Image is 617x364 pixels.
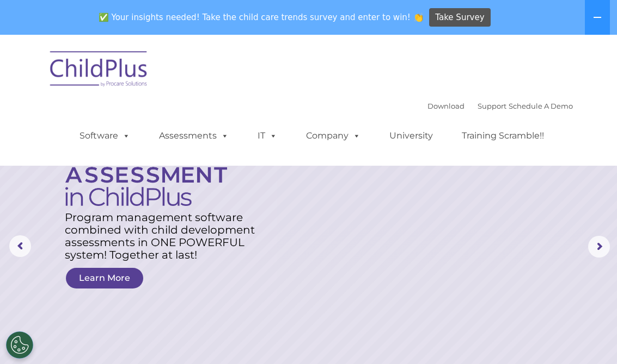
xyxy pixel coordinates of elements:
[65,127,227,206] img: DRDP Assessment in ChildPlus
[478,102,506,110] a: Support
[451,125,555,147] a: Training Scramble!!
[148,125,240,147] a: Assessments
[45,43,154,98] img: ChildPlus by Procare Solutions
[429,8,491,27] a: Take Survey
[94,7,427,28] span: ✅ Your insights needed! Take the child care trends survey and enter to win! 👏
[295,125,371,147] a: Company
[66,268,143,288] a: Learn More
[435,8,484,27] span: Take Survey
[378,125,444,147] a: University
[69,125,141,147] a: Software
[65,211,262,261] rs-layer: Program management software combined with child development assessments in ONE POWERFUL system! T...
[427,102,465,110] a: Download
[247,125,288,147] a: IT
[509,102,573,110] a: Schedule A Demo
[6,331,33,359] button: Cookies Settings
[427,102,573,110] font: |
